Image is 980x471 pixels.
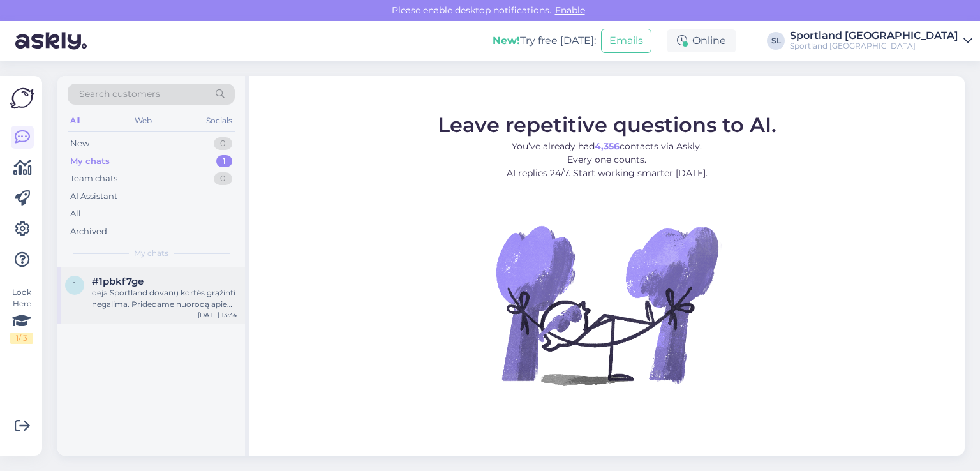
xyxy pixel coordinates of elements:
[493,34,520,47] b: New!
[551,4,589,16] span: Enable
[438,112,776,137] span: Leave repetitive questions to AI.
[92,276,144,287] span: #1pbkf7ge
[70,225,107,238] div: Archived
[70,207,81,220] div: All
[10,333,33,344] div: 1 / 3
[68,112,82,129] div: All
[70,172,117,185] div: Team chats
[595,140,620,151] b: 4,356
[667,29,736,52] div: Online
[70,155,110,168] div: My chats
[70,137,89,150] div: New
[790,31,972,51] a: Sportland [GEOGRAPHIC_DATA]Sportland [GEOGRAPHIC_DATA]
[10,287,33,344] div: Look Here
[92,287,237,310] div: deja Sportland dovanų kortės grąžinti negalima. Pridedame nuorodą apie Sportland dovanų kortelę: ...
[214,172,232,185] div: 0
[790,31,958,41] div: Sportland [GEOGRAPHIC_DATA]
[70,190,117,203] div: AI Assistant
[216,155,232,168] div: 1
[204,112,235,129] div: Socials
[492,190,722,419] img: No Chat active
[767,32,785,50] div: SL
[134,248,168,259] span: My chats
[438,139,776,179] p: You’ve already had contacts via Askly. Every one counts. AI replies 24/7. Start working smarter [...
[79,87,160,101] span: Search customers
[601,29,651,53] button: Emails
[790,41,958,51] div: Sportland [GEOGRAPHIC_DATA]
[214,137,232,150] div: 0
[73,280,76,290] span: 1
[198,310,237,320] div: [DATE] 13:34
[493,33,596,49] div: Try free [DATE]:
[132,112,154,129] div: Web
[10,86,34,110] img: Askly Logo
